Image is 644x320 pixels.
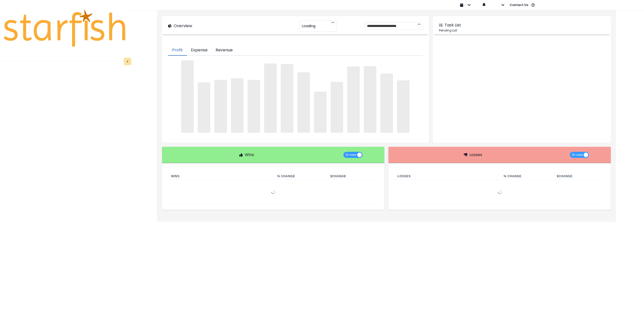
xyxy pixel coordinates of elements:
[469,152,482,158] p: Losses
[397,80,410,133] span: ‌
[248,80,260,133] span: ‌
[393,173,500,180] th: Losses
[297,72,310,133] span: ‌
[212,45,237,56] button: Revenue
[347,66,360,133] span: ‌
[439,28,605,33] p: Pending List
[174,23,192,29] p: Overview
[281,64,293,133] span: ‌
[187,45,212,56] button: Expense
[553,173,606,180] th: $ Change
[302,21,315,31] span: Loading
[181,60,194,133] span: ‌
[445,22,461,28] p: Task List
[364,66,376,133] span: ‌
[331,82,343,133] span: ‌
[500,173,553,180] th: % Change
[168,45,187,56] button: Profit
[273,173,326,180] th: % Change
[314,92,327,133] span: ‌
[326,173,379,180] th: $ Change
[264,63,277,133] span: ‌
[198,82,210,133] span: ‌
[380,74,393,133] span: ‌
[245,152,254,158] p: Wins
[167,173,273,180] th: Wins
[231,78,244,133] span: ‌
[214,80,227,133] span: ‌
[345,152,356,158] span: 10 rows
[572,152,583,158] span: 10 rows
